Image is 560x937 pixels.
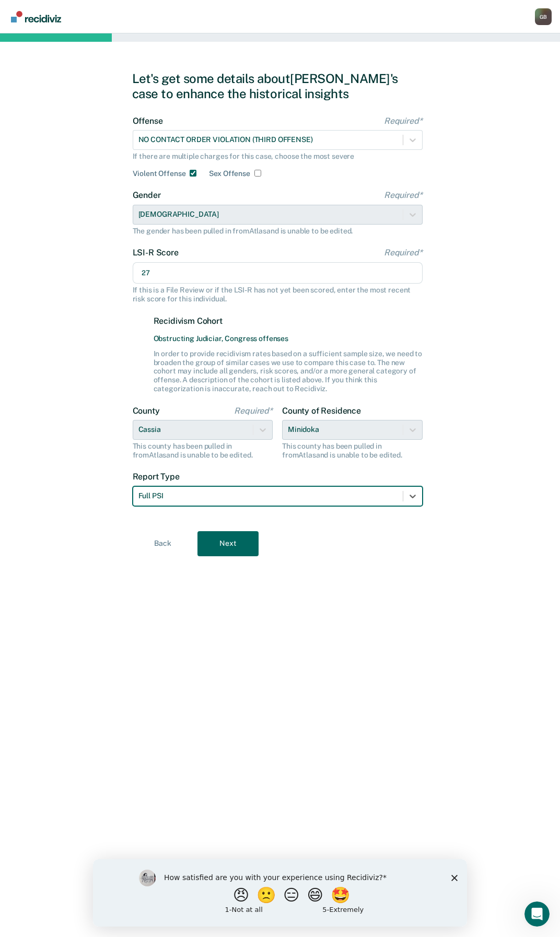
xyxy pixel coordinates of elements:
div: The gender has been pulled in from Atlas and is unable to be edited. [133,227,423,236]
div: G B [535,8,552,25]
img: Recidiviz [11,11,61,22]
label: County of Residence [282,406,423,416]
div: If this is a File Review or if the LSI-R has not yet been scored, enter the most recent risk scor... [133,286,423,303]
div: If there are multiple charges for this case, choose the most severe [133,152,423,161]
div: This county has been pulled in from Atlas and is unable to be edited. [282,442,423,460]
span: Required* [384,248,423,257]
span: Required* [384,116,423,126]
label: Violent Offense [133,169,186,178]
button: Back [132,531,193,556]
iframe: Intercom live chat [524,901,550,927]
label: County [133,406,273,416]
span: Required* [384,190,423,200]
div: Let's get some details about [PERSON_NAME]'s case to enhance the historical insights [132,71,428,101]
iframe: Survey by Kim from Recidiviz [93,859,467,927]
label: Report Type [133,472,423,482]
button: Profile dropdown button [535,8,552,25]
label: Recidivism Cohort [154,316,423,326]
span: Obstructing Judiciar, Congress offenses [154,334,423,343]
span: Required* [234,406,273,416]
label: LSI-R Score [133,248,423,257]
label: Gender [133,190,423,200]
div: This county has been pulled in from Atlas and is unable to be edited. [133,442,273,460]
label: Sex Offense [209,169,250,178]
div: In order to provide recidivism rates based on a sufficient sample size, we need to broaden the gr... [154,349,423,393]
label: Offense [133,116,423,126]
button: Next [197,531,259,556]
